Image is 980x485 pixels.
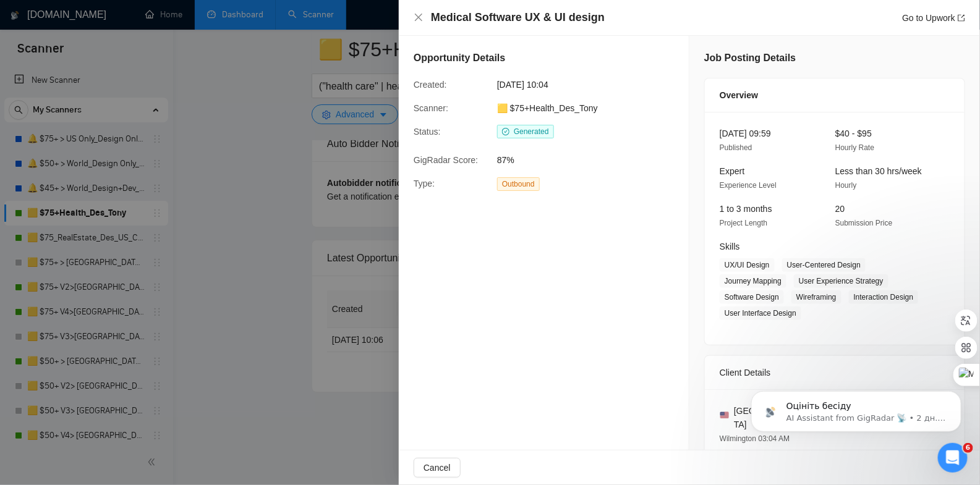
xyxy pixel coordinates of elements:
span: Created: [414,80,447,90]
span: 6 [963,443,973,453]
span: Project Length [720,219,767,227]
span: Interaction Design [849,290,919,304]
span: Overview [720,88,758,102]
span: [DATE] 10:04 [497,78,683,91]
span: Hourly Rate [835,143,874,152]
iframe: Intercom notifications повідомлення [733,365,980,452]
span: Expert [720,166,744,176]
a: Go to Upworkexport [902,13,965,23]
span: Wireframing [791,290,842,304]
span: Submission Price [835,219,893,227]
span: Published [720,143,752,152]
span: Status: [414,127,441,137]
span: User Experience Strategy [794,274,888,288]
span: Journey Mapping [720,274,786,288]
span: check-circle [502,128,509,135]
span: Outbound [497,177,540,191]
span: Experience Level [720,181,777,190]
span: Wilmington 03:04 AM [720,434,790,443]
span: User Interface Design [720,306,801,320]
span: Hourly [835,181,857,190]
span: $40 - $95 [835,129,872,138]
span: Skills [720,242,740,251]
span: Less than 30 hrs/week [835,166,922,176]
span: Scanner: [414,103,448,113]
span: 🟨 $75+Health_Des_Tony [497,103,598,113]
span: Software Design [720,290,784,304]
img: 🇺🇸 [720,411,729,420]
span: 87% [497,153,683,167]
iframe: Intercom live chat [938,443,968,473]
span: 1 to 3 months [720,204,772,214]
span: Type: [414,179,435,188]
div: Client Details [720,356,950,389]
button: Cancel [414,458,461,478]
span: Generated [514,127,549,136]
span: [DATE] 09:59 [720,129,771,138]
span: User-Centered Design [782,258,866,272]
span: GigRadar Score: [414,155,478,165]
span: export [958,14,965,22]
h4: Medical Software UX & UI design [431,10,605,25]
span: close [414,12,424,22]
h5: Job Posting Details [704,51,796,65]
span: 20 [835,204,845,214]
span: UX/UI Design [720,258,775,272]
button: Close [414,12,424,23]
span: Cancel [424,461,451,474]
h5: Opportunity Details [414,51,505,65]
